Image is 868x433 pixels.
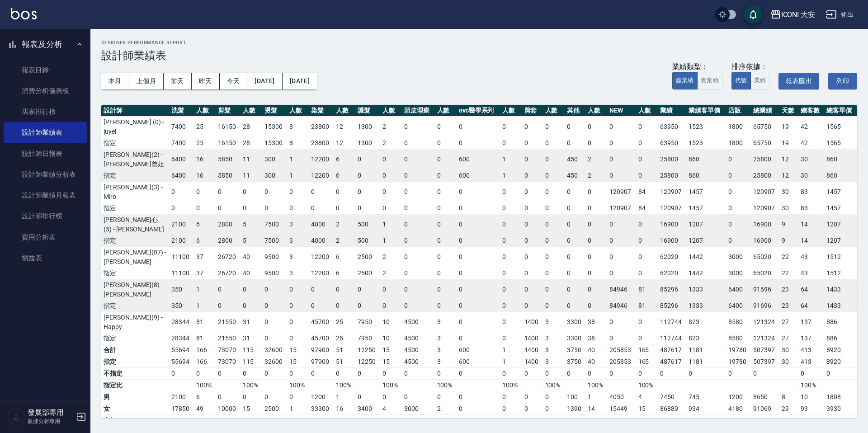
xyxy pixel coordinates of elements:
[636,137,658,149] td: 0
[636,170,658,182] td: 0
[585,149,607,170] td: 2
[500,181,522,202] td: 0
[220,73,248,89] button: 今天
[194,116,216,137] td: 25
[309,202,334,214] td: 0
[169,214,194,235] td: 2100
[658,105,687,117] th: 業績
[585,116,607,137] td: 0
[636,235,658,247] td: 0
[402,214,434,235] td: 0
[824,149,857,170] td: 860
[101,137,169,149] td: 指定
[781,9,816,20] div: ICONI 大安
[164,73,192,89] button: 前天
[751,181,780,202] td: 120907
[585,105,607,117] th: 人數
[672,72,698,89] button: 虛業績
[287,149,309,170] td: 1
[216,181,241,202] td: 0
[435,214,457,235] td: 0
[194,149,216,170] td: 16
[607,116,636,137] td: 0
[435,235,457,247] td: 0
[309,214,334,235] td: 4000
[355,214,380,235] td: 500
[731,62,770,72] div: 排序依據：
[216,105,241,117] th: 剪髮
[607,170,636,182] td: 0
[686,105,726,117] th: 業績客單價
[247,73,282,89] button: [DATE]
[824,181,857,202] td: 1457
[798,181,824,202] td: 83
[751,137,780,149] td: 65750
[543,170,565,182] td: 0
[726,116,751,137] td: 1800
[686,214,726,235] td: 1207
[636,214,658,235] td: 0
[500,116,522,137] td: 0
[686,181,726,202] td: 1457
[543,235,565,247] td: 0
[824,170,857,182] td: 860
[4,60,87,80] a: 報表目錄
[543,214,565,235] td: 0
[726,235,751,247] td: 0
[194,137,216,149] td: 25
[169,181,194,202] td: 0
[607,105,636,117] th: NEW
[28,417,74,425] p: 數據分析專用
[355,181,380,202] td: 0
[543,202,565,214] td: 0
[658,149,687,170] td: 25800
[726,105,751,117] th: 店販
[522,116,543,137] td: 0
[101,246,169,268] td: [PERSON_NAME](07) - [PERSON_NAME]
[658,170,687,182] td: 25800
[457,105,500,117] th: ovc醫學系列
[216,170,241,182] td: 5850
[500,170,522,182] td: 1
[216,202,241,214] td: 0
[500,105,522,117] th: 人數
[779,116,798,137] td: 19
[585,214,607,235] td: 0
[283,73,317,89] button: [DATE]
[287,235,309,247] td: 3
[28,408,74,417] h5: 發展部專用
[4,33,87,56] button: 報表及分析
[309,116,334,137] td: 23800
[262,116,287,137] td: 15300
[287,202,309,214] td: 0
[169,149,194,170] td: 6400
[216,116,241,137] td: 16150
[402,149,434,170] td: 0
[457,137,500,149] td: 0
[658,214,687,235] td: 16900
[636,202,658,214] td: 84
[101,49,857,62] h3: 設計師業績表
[287,116,309,137] td: 8
[798,235,824,247] td: 14
[565,105,585,117] th: 其他
[565,181,585,202] td: 0
[798,105,824,117] th: 總客數
[262,137,287,149] td: 15300
[380,105,402,117] th: 人數
[500,235,522,247] td: 0
[262,149,287,170] td: 300
[686,235,726,247] td: 1207
[4,227,87,248] a: 費用分析表
[522,105,543,117] th: 剪套
[101,181,169,202] td: [PERSON_NAME](3) - Miro
[169,202,194,214] td: 0
[457,235,500,247] td: 0
[686,116,726,137] td: 1523
[779,214,798,235] td: 9
[241,116,262,137] td: 28
[824,116,857,137] td: 1565
[565,214,585,235] td: 0
[500,214,522,235] td: 0
[522,137,543,149] td: 0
